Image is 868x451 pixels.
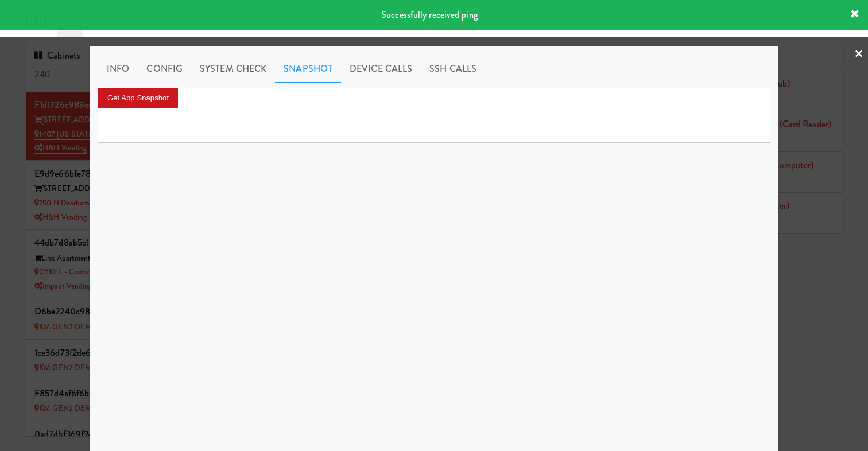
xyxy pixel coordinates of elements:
span: Successfully received ping [381,8,478,21]
a: System Check [191,55,275,83]
a: × [854,37,863,72]
a: Info [98,55,138,83]
a: SSH Calls [421,55,485,83]
a: Device Calls [341,55,421,83]
button: Get App Snapshot [98,88,178,108]
a: Config [138,55,191,83]
a: Snapshot [275,55,341,83]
